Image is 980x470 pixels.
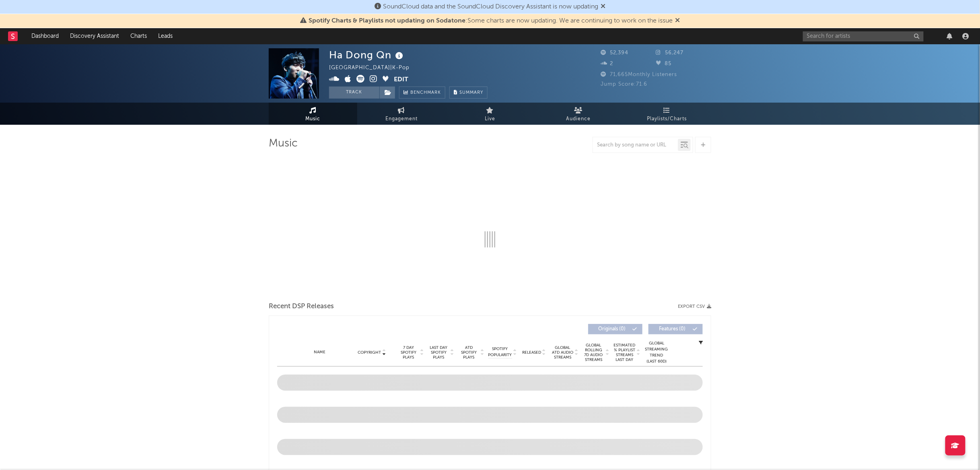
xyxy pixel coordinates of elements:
span: Summary [459,91,483,95]
button: Summary [449,87,488,99]
input: Search for artists [803,31,924,41]
span: 7 Day Spotify Plays [398,345,419,360]
a: Music [269,103,357,125]
input: Search by song name or URL [593,142,678,148]
a: Engagement [357,103,446,125]
span: Estimated % Playlist Streams Last Day [614,343,636,362]
a: Benchmark [399,87,445,99]
span: Dismiss [601,4,605,10]
span: Recent DSP Releases [269,302,334,311]
a: Leads [152,28,178,44]
a: Playlists/Charts [623,103,711,125]
div: Global Streaming Trend (Last 60D) [644,340,669,365]
span: Spotify Charts & Playlists not updating on Sodatone [309,18,465,24]
span: Last Day Spotify Plays [428,345,449,360]
span: Benchmark [410,88,441,98]
span: 56,247 [656,50,684,56]
span: Originals ( 0 ) [593,327,630,332]
a: Audience [534,103,623,125]
span: Audience [566,114,591,124]
span: Dismiss [675,18,680,24]
button: Track [329,87,379,99]
button: Originals(0) [588,324,642,334]
span: 2 [601,61,613,66]
button: Export CSV [678,304,711,309]
button: Edit [394,75,408,85]
span: Copyright [358,350,381,355]
div: Name [293,349,346,355]
a: Charts [125,28,152,44]
span: 85 [656,61,672,66]
span: ATD Spotify Plays [458,345,480,360]
span: Spotify Popularity [488,346,512,358]
div: Ha Dong Qn [329,48,405,62]
span: 52,394 [601,50,628,56]
span: Features ( 0 ) [654,327,691,332]
a: Dashboard [26,28,64,44]
button: Features(0) [649,324,703,334]
a: Live [446,103,534,125]
span: Music [306,114,321,124]
span: Global Rolling 7D Audio Streams [583,343,605,362]
span: Jump Score: 71.6 [601,82,647,87]
span: Global ATD Audio Streams [552,345,574,360]
a: Discovery Assistant [64,28,125,44]
span: Engagement [385,114,418,124]
span: : Some charts are now updating. We are continuing to work on the issue [309,18,673,24]
span: Released [522,350,541,355]
div: [GEOGRAPHIC_DATA] | K-Pop [329,63,419,73]
span: SoundCloud data and the SoundCloud Discovery Assistant is now updating [383,4,598,10]
span: 71,665 Monthly Listeners [601,72,677,77]
span: Live [485,114,495,124]
span: Playlists/Charts [647,114,687,124]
